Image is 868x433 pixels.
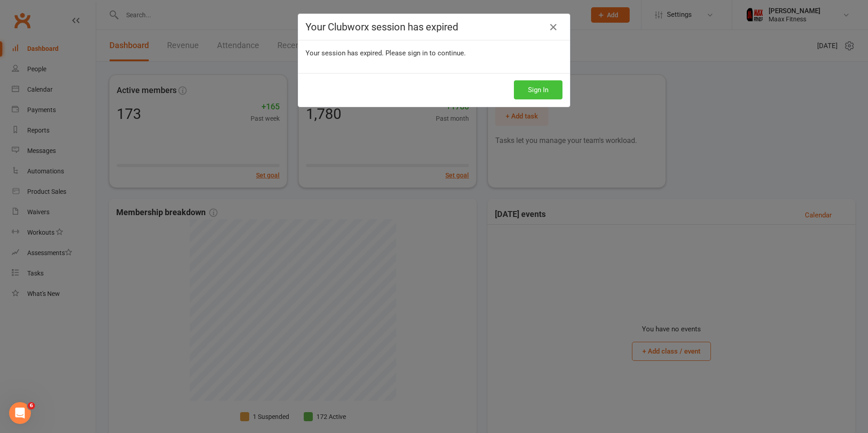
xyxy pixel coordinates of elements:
a: Close [546,20,561,34]
h4: Your Clubworx session has expired [306,21,562,33]
iframe: Intercom live chat [9,402,31,424]
span: Your session has expired. Please sign in to continue. [306,49,466,57]
button: Sign In [514,80,562,99]
span: 6 [28,402,35,409]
